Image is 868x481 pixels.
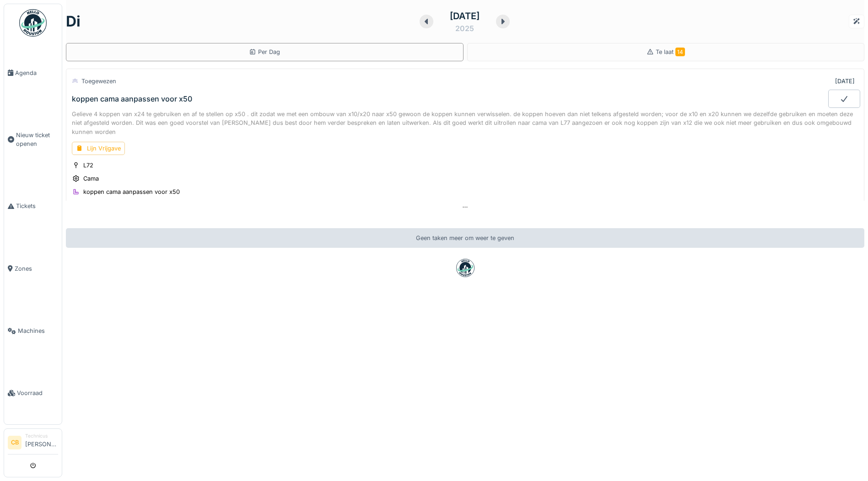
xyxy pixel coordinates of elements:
div: L72 [83,161,93,170]
div: [DATE] [835,77,855,86]
li: CB [8,436,22,449]
span: 14 [675,48,685,56]
div: Geen taken meer om weer te geven [66,228,864,248]
img: Badge_color-CXgf-gQk.svg [19,9,47,37]
a: Nieuw ticket openen [4,104,62,175]
a: CB Technicus[PERSON_NAME] [8,433,58,454]
div: Cama [83,174,99,183]
a: Machines [4,300,62,362]
span: Tickets [16,202,58,210]
a: Agenda [4,42,62,104]
a: Zones [4,237,62,299]
img: badge-BVDL4wpA.svg [456,259,474,277]
span: Zones [15,264,58,273]
span: Te laat [656,48,685,55]
div: 2025 [455,23,474,34]
div: Gelieve 4 koppen van x24 te gebruiken en af te stellen op x50 . dit zodat we met een ombouw van x... [72,110,858,136]
div: Toegewezen [81,77,116,86]
a: Voorraad [4,362,62,424]
a: Tickets [4,175,62,237]
span: Agenda [15,69,58,77]
h1: di [66,13,81,30]
div: Technicus [25,433,58,439]
div: koppen cama aanpassen voor x50 [83,187,180,196]
span: Machines [18,326,58,335]
span: Nieuw ticket openen [16,131,58,148]
div: Per Dag [249,48,280,56]
div: Lijn Vrijgave [72,142,125,155]
div: [DATE] [450,9,480,23]
div: koppen cama aanpassen voor x50 [72,95,192,103]
li: [PERSON_NAME] [25,433,58,452]
span: Voorraad [17,389,58,397]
